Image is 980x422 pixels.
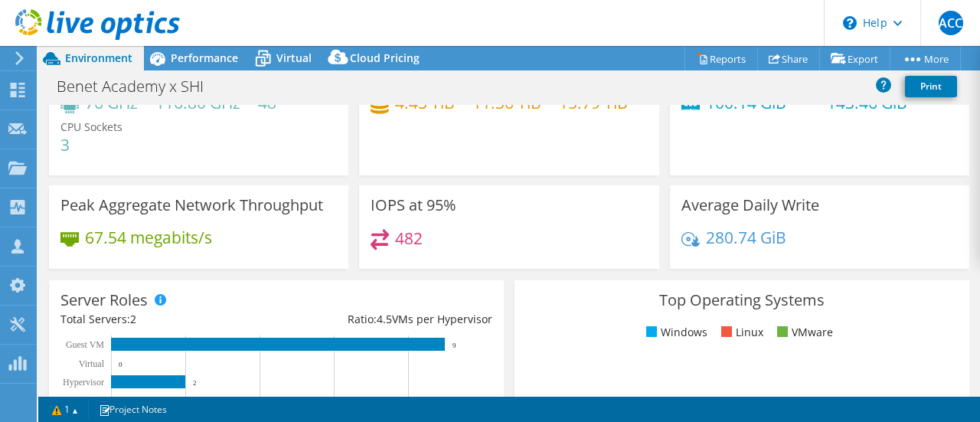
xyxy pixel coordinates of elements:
h3: Peak Aggregate Network Throughput [60,197,323,214]
a: Reports [684,47,758,70]
h4: 76 GHz [85,94,138,111]
h4: 482 [395,230,423,247]
h4: 116.80 GHz [155,94,240,111]
h4: 48 [258,94,287,111]
text: 9 [452,342,456,349]
h4: 3 [60,136,122,153]
span: ACC [939,11,963,35]
a: Print [905,76,957,97]
text: Virtual [79,358,105,369]
span: CPU Sockets [60,119,122,134]
text: Hypervisor [63,377,104,388]
span: 2 [130,312,136,326]
div: Ratio: VMs per Hypervisor [276,311,492,328]
span: 4.5 [377,312,392,326]
text: Physical [72,396,103,407]
span: Cloud Pricing [350,51,420,65]
h4: 143.46 GiB [827,94,907,111]
span: Environment [65,51,132,65]
h4: 280.74 GiB [706,229,786,246]
h4: 15.79 TiB [559,94,628,111]
li: VMware [773,324,833,341]
text: 0 [119,361,122,368]
text: Guest VM [66,339,104,350]
h3: Average Daily Write [681,197,819,214]
h4: 67.54 megabits/s [85,229,212,246]
h4: 11.36 TiB [472,94,541,111]
a: Project Notes [88,400,178,419]
h3: Top Operating Systems [526,292,958,309]
a: More [890,47,961,70]
a: Export [819,47,890,70]
h1: Benet Academy x SHI [50,78,227,95]
span: Performance [171,51,238,65]
span: Virtual [276,51,312,65]
h4: 4.43 TiB [395,94,455,111]
h3: IOPS at 95% [371,197,456,214]
a: 1 [41,400,89,419]
text: 2 [193,379,197,387]
h3: Server Roles [60,292,148,309]
svg: \n [843,16,857,30]
li: Windows [642,324,707,341]
li: Linux [717,324,763,341]
a: Share [757,47,820,70]
div: Total Servers: [60,311,276,328]
h4: 100.14 GiB [706,94,809,111]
